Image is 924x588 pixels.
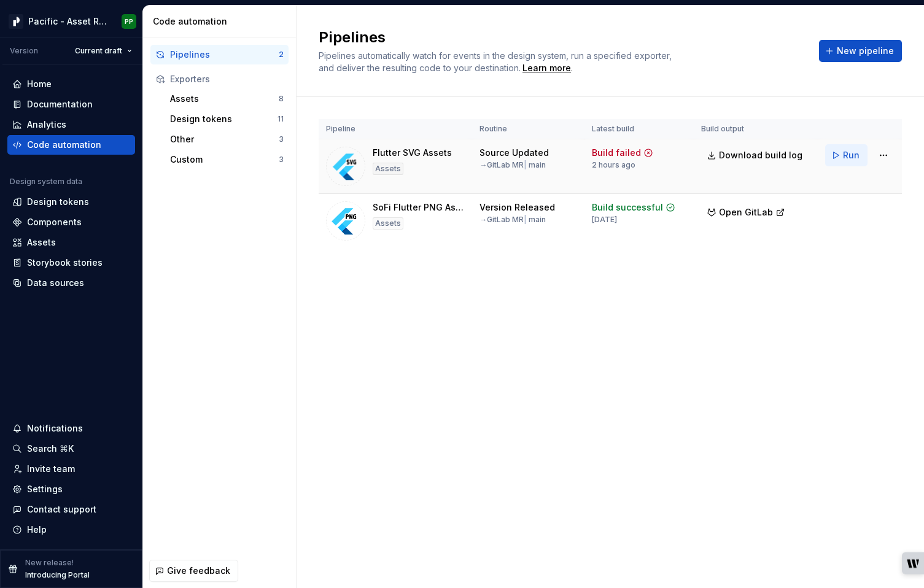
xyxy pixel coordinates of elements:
[69,42,138,60] button: Current draft
[7,500,135,519] button: Contact support
[479,147,549,159] div: Source Updated
[522,62,571,74] a: Learn more
[479,215,546,225] div: → GitLab MR main
[27,196,89,208] div: Design tokens
[592,215,617,225] div: [DATE]
[7,273,135,293] a: Data sources
[279,155,284,164] div: 3
[592,147,641,159] div: Build failed
[28,15,107,28] div: Pacific - Asset Repository (Illustrations)
[472,119,584,139] th: Routine
[27,422,83,435] div: Notifications
[170,113,278,125] div: Design tokens
[27,483,63,495] div: Settings
[167,565,230,577] span: Give feedback
[719,206,773,219] span: Open GitLab
[165,109,289,129] button: Design tokens11
[75,46,122,56] span: Current draft
[7,212,135,232] a: Components
[10,177,82,187] div: Design system data
[165,89,289,109] button: Assets8
[524,215,527,224] span: |
[25,558,74,568] p: New release!
[373,147,452,159] div: Flutter SVG Assets
[7,520,135,540] button: Help
[701,201,791,223] button: Open GitLab
[170,93,279,105] div: Assets
[27,78,52,90] div: Home
[843,149,860,161] span: Run
[279,94,284,104] div: 8
[7,459,135,479] a: Invite team
[25,570,90,580] p: Introducing Portal
[170,153,279,166] div: Custom
[27,216,82,228] div: Components
[521,64,573,73] span: .
[149,560,238,582] button: Give feedback
[27,503,96,516] div: Contact support
[837,45,894,57] span: New pipeline
[701,209,791,219] a: Open GitLab
[373,201,465,214] div: SoFi Flutter PNG Assets
[694,119,818,139] th: Build output
[27,139,101,151] div: Code automation
[170,48,279,61] div: Pipelines
[27,463,75,475] div: Invite team
[7,233,135,252] a: Assets
[165,150,289,169] button: Custom3
[7,135,135,155] a: Code automation
[592,201,663,214] div: Build successful
[592,160,635,170] div: 2 hours ago
[719,149,802,161] span: Download build log
[701,144,810,166] button: Download build log
[825,144,868,166] button: Run
[373,217,403,230] div: Assets
[7,95,135,114] a: Documentation
[27,236,56,249] div: Assets
[170,133,279,145] div: Other
[27,257,103,269] div: Storybook stories
[170,73,284,85] div: Exporters
[27,524,47,536] div: Help
[479,160,546,170] div: → GitLab MR main
[279,50,284,60] div: 2
[7,253,135,273] a: Storybook stories
[125,17,133,26] div: PP
[7,74,135,94] a: Home
[819,40,902,62] button: New pipeline
[7,192,135,212] a: Design tokens
[2,8,140,34] button: Pacific - Asset Repository (Illustrations)PP
[153,15,291,28] div: Code automation
[524,160,527,169] span: |
[27,443,74,455] div: Search ⌘K
[150,45,289,64] button: Pipelines2
[7,115,135,134] a: Analytics
[7,439,135,458] button: Search ⌘K
[27,118,66,131] div: Analytics
[27,277,84,289] div: Data sources
[165,130,289,149] button: Other3
[279,134,284,144] div: 3
[7,479,135,499] a: Settings
[373,163,403,175] div: Assets
[278,114,284,124] div: 11
[319,50,674,73] span: Pipelines automatically watch for events in the design system, run a specified exporter, and deli...
[9,14,23,29] img: 8d0dbd7b-a897-4c39-8ca0-62fbda938e11.png
[7,419,135,438] button: Notifications
[319,28,804,47] h2: Pipelines
[479,201,555,214] div: Version Released
[10,46,38,56] div: Version
[27,98,93,110] div: Documentation
[584,119,694,139] th: Latest build
[319,119,472,139] th: Pipeline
